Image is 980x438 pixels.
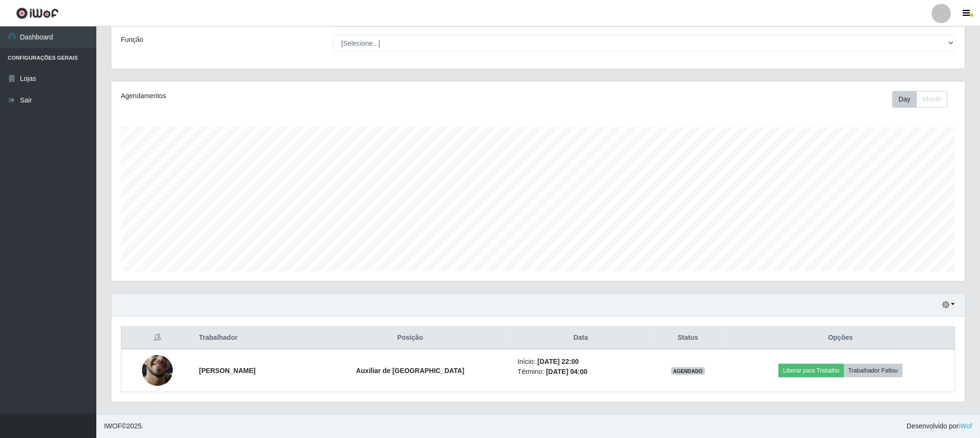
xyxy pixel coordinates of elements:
[537,358,579,365] time: [DATE] 22:00
[121,91,460,101] div: Agendamentos
[309,327,512,349] th: Posição
[16,7,59,19] img: CoreUI Logo
[892,91,917,108] button: Day
[142,336,173,405] img: 1755034904390.jpeg
[844,364,902,377] button: Trabalhador Faltou
[518,357,644,367] li: Início:
[671,367,705,375] span: AGENDADO
[779,364,844,377] button: Liberar para Trabalho
[959,422,972,430] a: iWof
[892,91,955,108] div: Toolbar with button groups
[726,327,955,349] th: Opções
[199,367,255,374] strong: [PERSON_NAME]
[518,367,644,377] li: Término:
[356,367,464,374] strong: Auxiliar de [GEOGRAPHIC_DATA]
[104,421,144,431] span: © 2025 .
[193,327,309,349] th: Trabalhador
[892,91,948,108] div: First group
[512,327,650,349] th: Data
[650,327,726,349] th: Status
[907,421,972,431] span: Desenvolvido por
[546,368,588,375] time: [DATE] 04:00
[104,422,122,430] span: IWOF
[916,91,948,108] button: Month
[121,35,144,45] label: Função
